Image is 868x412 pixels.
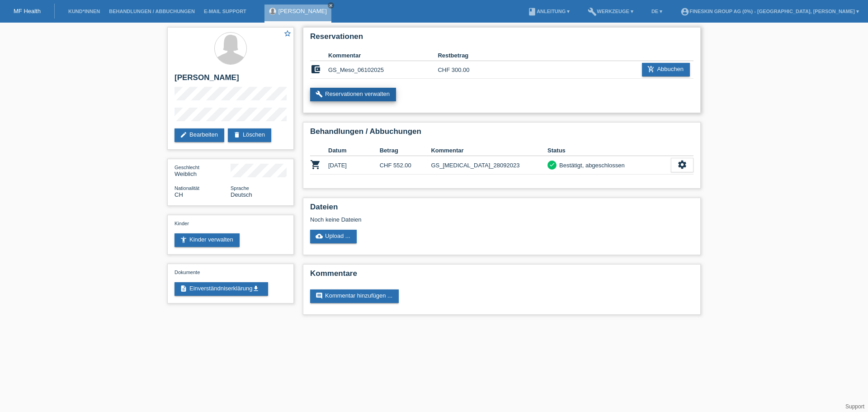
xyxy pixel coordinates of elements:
[199,9,251,14] a: E-Mail Support
[175,282,268,296] a: descriptionEinverständniserklärungget_app
[329,3,333,8] i: close
[438,50,492,61] th: Restbetrag
[642,63,690,76] a: add_shopping_cartAbbuchen
[283,29,292,38] i: star_border
[175,191,183,198] span: Schweiz
[328,50,438,61] th: Kommentar
[175,221,189,226] span: Kinder
[231,185,249,191] span: Sprache
[175,165,199,170] span: Geschlecht
[283,29,292,39] a: star_border
[310,230,357,243] a: cloud_uploadUpload ...
[231,191,252,198] span: Deutsch
[310,32,693,46] h2: Reservationen
[380,145,431,156] th: Betrag
[310,88,396,101] a: buildReservationen verwalten
[583,9,638,14] a: buildWerkzeuge ▾
[278,8,327,14] a: [PERSON_NAME]
[647,9,667,14] a: DE ▾
[316,292,323,299] i: comment
[310,159,321,170] i: POSP00007196
[557,161,625,170] div: Bestätigt, abgeschlossen
[676,9,863,14] a: account_circleFineSkin Group AG (0%) - [GEOGRAPHIC_DATA], [PERSON_NAME] ▾
[328,2,334,9] a: close
[175,270,200,275] span: Dokumente
[14,8,41,14] a: MF Health
[328,156,380,175] td: [DATE]
[328,145,380,156] th: Datum
[310,64,321,75] i: account_balance_wallet
[528,7,537,16] i: book
[380,156,431,175] td: CHF 552.00
[523,9,574,14] a: bookAnleitung ▾
[180,131,187,138] i: edit
[647,66,655,73] i: add_shopping_cart
[328,61,438,79] td: GS_Meso_06102025
[175,185,199,191] span: Nationalität
[677,160,687,170] i: settings
[845,403,864,410] a: Support
[175,128,224,142] a: editBearbeiten
[310,269,693,283] h2: Kommentare
[310,127,693,141] h2: Behandlungen / Abbuchungen
[431,145,547,156] th: Kommentar
[180,236,187,243] i: accessibility_new
[180,285,187,292] i: description
[175,164,231,177] div: Weiblich
[431,156,547,175] td: GS_[MEDICAL_DATA]_28092023
[549,161,555,168] i: check
[316,90,323,98] i: build
[228,128,271,142] a: deleteLöschen
[310,289,399,303] a: commentKommentar hinzufügen ...
[175,233,240,247] a: accessibility_newKinder verwalten
[316,232,323,240] i: cloud_upload
[547,145,671,156] th: Status
[680,7,689,16] i: account_circle
[64,9,104,14] a: Kund*innen
[310,216,586,223] div: Noch keine Dateien
[588,7,597,16] i: build
[175,73,287,87] h2: [PERSON_NAME]
[438,61,492,79] td: CHF 300.00
[104,9,199,14] a: Behandlungen / Abbuchungen
[233,131,241,138] i: delete
[252,285,259,292] i: get_app
[310,203,693,216] h2: Dateien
